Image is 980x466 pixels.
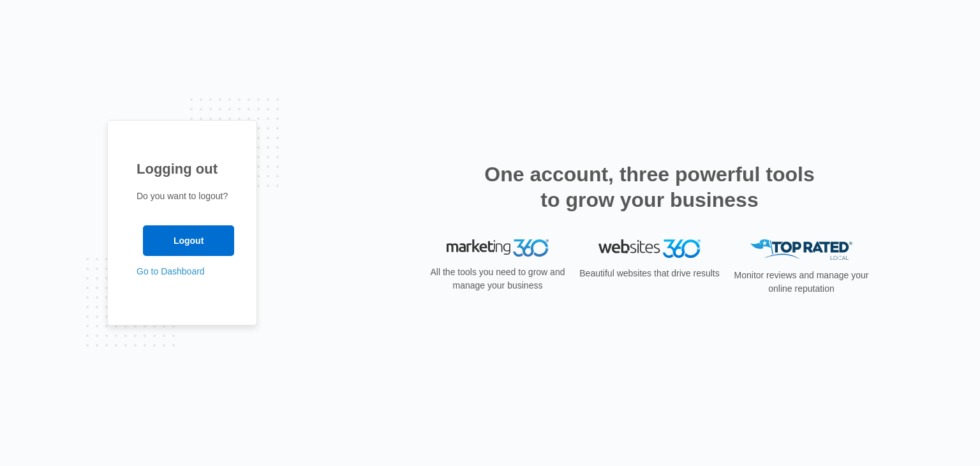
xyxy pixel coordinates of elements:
img: Top Rated Local [750,239,852,260]
p: Do you want to logout? [137,190,228,203]
a: Go to Dashboard [137,266,205,276]
h1: Logging out [137,158,228,179]
p: All the tools you need to grow and manage your business [426,266,569,292]
h2: One account, three powerful tools to grow your business [480,162,819,213]
input: Logout [143,225,234,256]
img: Websites 360 [598,239,701,258]
img: Marketing 360 [447,239,549,257]
p: Beautiful websites that drive results [578,267,721,280]
p: Monitor reviews and manage your online reputation [730,269,873,296]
